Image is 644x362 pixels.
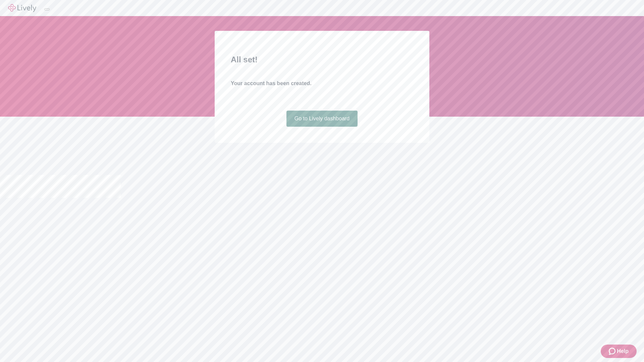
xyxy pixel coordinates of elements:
[8,4,36,12] img: Lively
[44,8,50,10] button: Log out
[609,347,617,355] svg: Zendesk support icon
[231,54,413,66] h2: All set!
[617,347,629,355] span: Help
[286,111,358,127] a: Go to Lively dashboard
[601,345,637,358] button: Zendesk support iconHelp
[231,79,413,87] h4: Your account has been created.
